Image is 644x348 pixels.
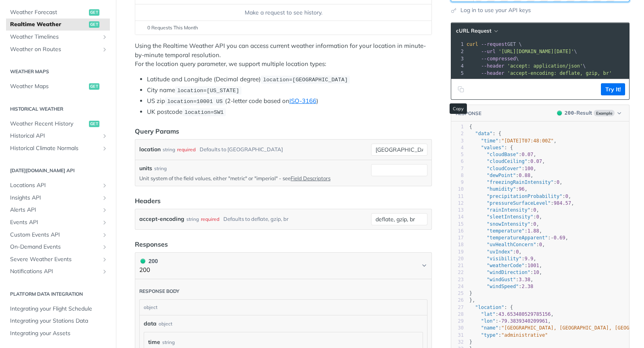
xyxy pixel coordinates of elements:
div: 200 [139,257,158,266]
span: Weather Maps [10,82,87,91]
span: 0.07 [530,159,542,164]
span: : , [469,228,542,234]
button: 200200-ResultExample [553,109,625,117]
span: 200 [557,111,562,115]
li: US zip (2-letter code based on ) [147,97,432,106]
a: Locations APIShow subpages for Locations API [6,179,110,192]
span: Severe Weather Events [10,255,99,264]
svg: Chevron [421,262,427,269]
a: Custom Events APIShow subpages for Custom Events API [6,229,110,241]
span: location=[GEOGRAPHIC_DATA] [263,77,348,83]
div: string [162,336,175,348]
span: : , [469,152,536,157]
span: 'accept: application/json' [507,63,583,69]
span: : , [469,166,536,171]
span: "administrative" [502,332,548,338]
div: 3 [451,138,464,144]
span: "pressureSurfaceLevel" [487,200,551,206]
span: "windSpeed" [487,284,518,289]
span: : , [469,186,528,192]
div: 21 [451,262,464,269]
span: \ [466,63,586,69]
span: } [469,290,472,296]
span: 2.38 [522,284,533,289]
li: Latitude and Longitude (Decimal degree) [147,75,432,84]
span: Locations API [10,181,99,189]
span: "temperature" [487,228,524,234]
span: 9.9 [524,256,533,262]
div: 7 [451,165,464,172]
span: "lon" [481,318,495,324]
span: get [89,83,99,90]
a: Historical Climate NormalsShow subpages for Historical Climate Normals [6,142,110,154]
div: 2 [451,48,465,55]
span: "windDirection" [487,270,530,275]
span: --compressed [481,56,516,62]
span: Integrating your Stations Data [10,317,108,325]
span: Historical API [10,132,99,140]
span: 0 Requests This Month [147,24,198,31]
div: 19 [451,249,464,255]
span: 0 [557,179,559,185]
span: : , [469,311,554,317]
div: 2 [451,130,464,137]
button: Try It! [601,83,625,95]
button: Show subpages for Notifications API [101,268,108,275]
span: "type" [481,332,498,338]
a: Log in to use your API keys [460,6,531,14]
span: : , [469,263,542,268]
span: "visibility" [487,256,522,262]
button: Show subpages for Insights API [101,195,108,201]
h2: [DATE][DOMAIN_NAME] API [6,167,110,174]
div: required [201,213,219,225]
span: --header [481,70,504,76]
span: 'accept-encoding: deflate, gzip, br' [507,70,612,76]
div: 9 [451,179,464,186]
span: "rainIntensity" [487,207,530,213]
button: 200 200200 [139,257,427,275]
span: 1001 [528,263,539,268]
button: Show subpages for Weather on Routes [101,46,108,53]
button: cURL Request [453,27,500,35]
span: 96 [519,186,524,192]
span: : , [469,179,562,185]
div: 1 [451,124,464,130]
span: : { [469,305,513,310]
span: : , [469,249,522,255]
div: 25 [451,290,464,297]
span: Weather on Routes [10,45,99,54]
span: Custom Events API [10,231,99,239]
span: 43.653480529785156 [498,311,551,317]
span: 100 [524,166,533,171]
span: : { [469,145,513,150]
span: 200 [565,110,574,116]
span: location=10001 US [167,99,223,105]
a: Alerts APIShow subpages for Alerts API [6,204,110,216]
span: '[URL][DOMAIN_NAME][DATE]' [498,49,574,54]
span: 10 [533,270,539,275]
span: "cloudBase" [487,152,518,157]
a: Realtime Weatherget [6,19,110,31]
div: 24 [451,283,464,290]
div: 28 [451,311,464,318]
span: 0 [533,207,536,213]
div: 15 [451,221,464,228]
div: 5 [451,151,464,158]
span: - [498,318,501,324]
div: 31 [451,332,464,339]
span: "name" [481,325,498,331]
span: --header [481,63,504,69]
span: 0.88 [519,173,530,178]
span: 0.07 [522,152,533,157]
div: 29 [451,318,464,325]
div: string [163,144,175,155]
div: Responses [135,239,168,249]
span: 0 [539,242,542,247]
a: Integrating your Flight Schedule [6,303,110,315]
span: : , [469,207,539,213]
span: get [89,121,99,127]
span: : , [469,159,545,164]
span: location=[US_STATE] [177,88,239,94]
button: Copy to clipboard [455,83,466,95]
a: Notifications APIShow subpages for Notifications API [6,266,110,278]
